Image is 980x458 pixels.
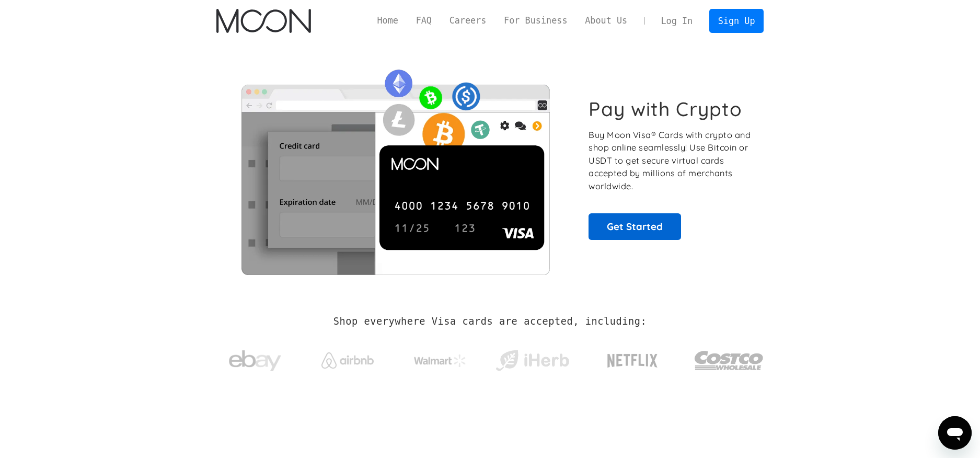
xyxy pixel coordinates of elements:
a: ebay [216,334,294,383]
a: Sign Up [709,9,764,32]
h1: Pay with Crypto [589,97,742,121]
img: Moon Logo [216,9,311,33]
img: Moon Cards let you spend your crypto anywhere Visa is accepted. [216,62,574,274]
a: Get Started [589,213,681,239]
a: FAQ [407,14,441,27]
a: Airbnb [308,342,386,374]
a: Careers [441,14,495,27]
a: Walmart [401,344,479,372]
img: Netflix [606,348,659,374]
img: iHerb [493,347,571,374]
a: Home [368,14,407,27]
img: Walmart [414,354,466,367]
a: home [216,9,311,33]
img: ebay [229,345,281,377]
iframe: 启动消息传送窗口的按钮 [938,416,972,450]
h2: Shop everywhere Visa cards are accepted, including: [333,316,647,327]
img: Costco [694,341,764,380]
img: Airbnb [321,352,374,369]
a: About Us [576,14,636,27]
a: Log In [652,9,701,32]
a: iHerb [493,337,571,380]
a: Netflix [586,337,679,379]
a: Costco [694,330,764,385]
p: Buy Moon Visa® Cards with crypto and shop online seamlessly! Use Bitcoin or USDT to get secure vi... [589,129,752,193]
a: For Business [495,14,576,27]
